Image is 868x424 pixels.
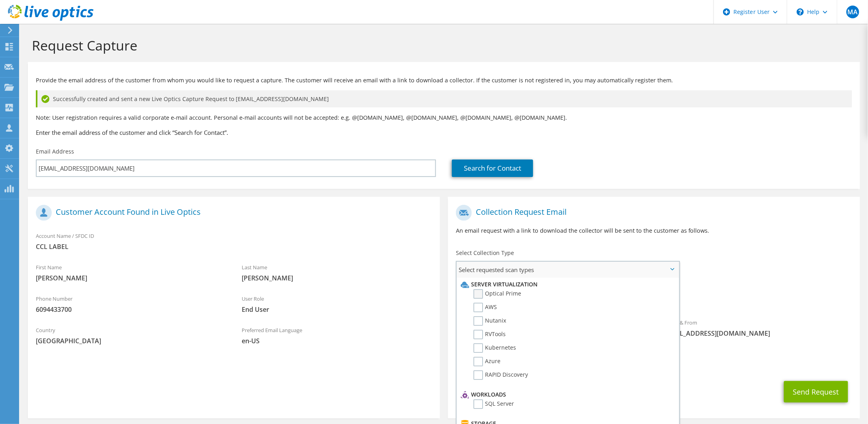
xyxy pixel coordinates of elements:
[459,390,675,399] li: Workloads
[448,314,654,342] div: To
[473,303,497,312] label: AWS
[53,95,329,103] span: Successfully created and sent a new Live Optics Capture Request to [EMAIL_ADDRESS][DOMAIN_NAME]
[452,159,533,177] a: Search for Contact
[459,280,675,289] li: Server Virtualization
[797,8,804,16] svg: \n
[28,259,234,286] div: First Name
[448,281,860,310] div: Requested Collections
[456,226,852,235] p: An email request with a link to download the collector will be sent to the customer as follows.
[473,289,521,299] label: Optical Prime
[28,322,234,349] div: Country
[36,274,226,282] span: [PERSON_NAME]
[473,316,506,326] label: Nutanix
[784,381,848,403] button: Send Request
[28,290,234,318] div: Phone Number
[28,228,440,255] div: Account Name / SFDC ID
[36,76,852,85] p: Provide the email address of the customer from whom you would like to request a capture. The cust...
[473,370,528,380] label: RAPID Discovery
[36,305,226,314] span: 6094433700
[36,113,852,122] p: Note: User registration requires a valid corporate e-mail account. Personal e-mail accounts will ...
[473,343,516,353] label: Kubernetes
[473,399,514,409] label: SQL Server
[32,37,852,54] h1: Request Capture
[234,322,440,349] div: Preferred Email Language
[448,346,860,373] div: CC & Reply To
[234,290,440,318] div: User Role
[36,336,226,345] span: [GEOGRAPHIC_DATA]
[456,249,514,257] label: Select Collection Type
[654,314,860,342] div: Sender & From
[846,6,859,18] span: MA
[234,259,440,286] div: Last Name
[36,242,432,251] span: CCL LABEL
[36,205,428,221] h1: Customer Account Found in Live Optics
[473,330,506,339] label: RVTools
[662,329,852,338] span: [EMAIL_ADDRESS][DOMAIN_NAME]
[36,148,74,156] label: Email Address
[473,357,500,366] label: Azure
[36,128,852,137] h3: Enter the email address of the customer and click “Search for Contact”.
[242,305,432,314] span: End User
[457,262,679,278] span: Select requested scan types
[242,274,432,282] span: [PERSON_NAME]
[456,205,848,221] h1: Collection Request Email
[242,336,432,345] span: en-US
